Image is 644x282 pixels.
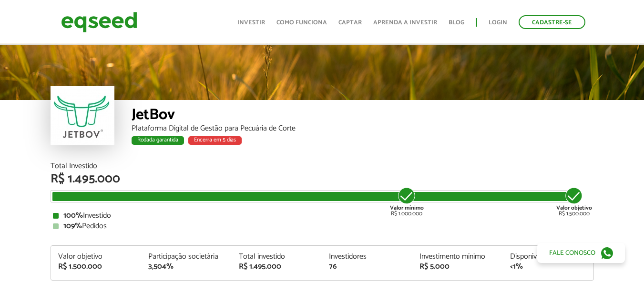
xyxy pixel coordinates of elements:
a: Captar [338,20,362,26]
div: R$ 5.000 [419,263,496,271]
a: Aprenda a investir [373,20,437,26]
strong: Valor mínimo [390,203,424,212]
a: Blog [449,20,464,26]
div: 3,504% [148,263,225,271]
div: <1% [510,263,586,271]
div: Investimento mínimo [419,253,496,261]
div: Rodada garantida [132,136,184,145]
a: Como funciona [276,20,327,26]
div: 76 [329,263,405,271]
div: R$ 1.500.000 [556,186,592,217]
div: Valor objetivo [58,253,134,261]
div: JetBov [132,107,594,125]
div: R$ 1.000.000 [389,186,425,217]
div: Total investido [239,253,315,261]
div: Investido [53,212,592,220]
div: Total Investido [51,162,594,170]
a: Fale conosco [537,243,625,263]
a: Cadastre-se [519,15,585,29]
div: R$ 1.495.000 [51,173,594,185]
div: Plataforma Digital de Gestão para Pecuária de Corte [132,125,594,132]
div: Encerra em 5 dias [188,136,242,145]
strong: 109% [63,220,82,232]
strong: Valor objetivo [556,203,592,212]
div: Participação societária [148,253,225,261]
div: Investidores [329,253,405,261]
div: R$ 1.500.000 [58,263,134,271]
img: EqSeed [61,10,137,35]
strong: 100% [63,209,83,222]
a: Login [489,20,507,26]
a: Investir [237,20,265,26]
div: Pedidos [53,222,592,230]
div: R$ 1.495.000 [239,263,315,271]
